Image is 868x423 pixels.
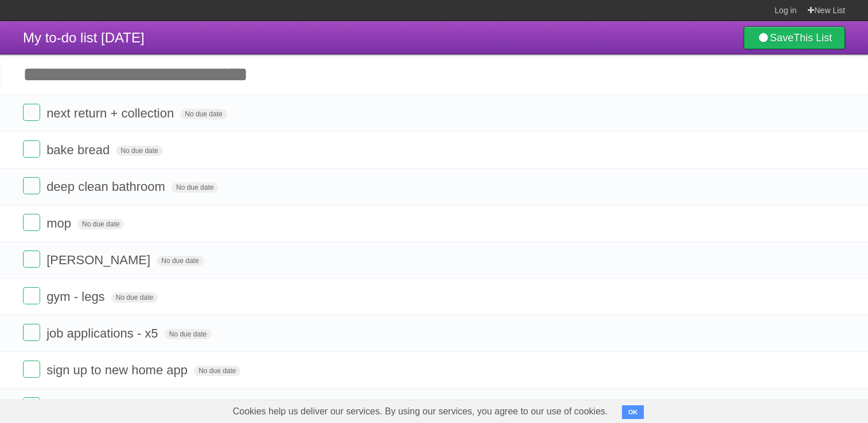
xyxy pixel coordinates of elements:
[23,397,40,414] label: Done
[23,177,40,194] label: Done
[23,324,40,341] label: Done
[46,216,74,230] span: mop
[23,140,40,158] label: Done
[46,289,107,304] span: gym - legs
[221,400,620,423] span: Cookies help us deliver our services. By using our services, you agree to our use of cookies.
[172,182,218,193] span: No due date
[116,146,162,156] span: No due date
[46,363,190,377] span: sign up to new home app
[744,26,845,49] a: SaveThis List
[793,32,832,44] b: This List
[46,253,153,267] span: [PERSON_NAME]
[46,106,177,120] span: next return + collection
[23,250,40,268] label: Done
[23,361,40,378] label: Done
[194,366,240,376] span: No due date
[111,292,158,303] span: No due date
[23,214,40,231] label: Done
[23,104,40,121] label: Done
[23,287,40,304] label: Done
[180,109,227,119] span: No due date
[77,219,124,229] span: No due date
[622,405,644,419] button: OK
[46,179,168,194] span: deep clean bathroom
[157,256,203,266] span: No due date
[165,329,211,339] span: No due date
[46,326,161,340] span: job applications - x5
[23,30,145,45] span: My to-do list [DATE]
[46,143,112,157] span: bake bread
